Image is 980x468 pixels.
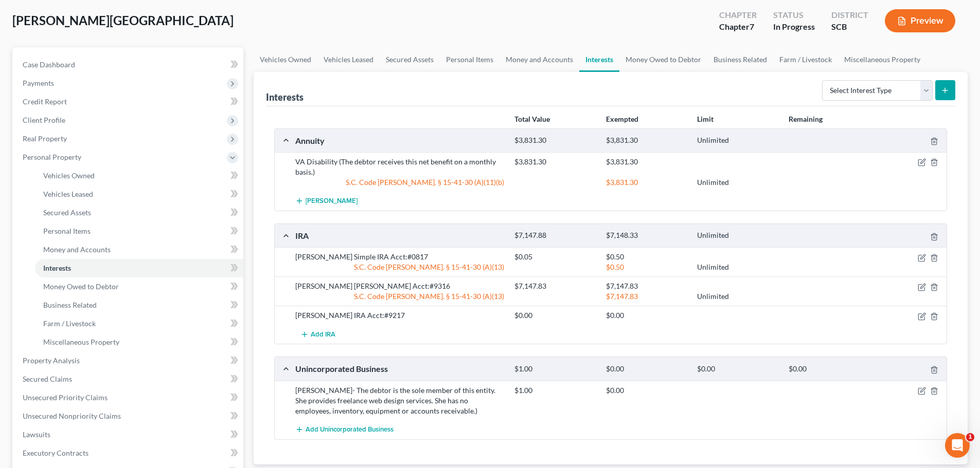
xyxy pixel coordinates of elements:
span: Credit Report [23,97,67,106]
div: Unlimited [692,291,783,302]
div: $7,147.83 [601,291,692,302]
div: $3,831.30 [509,157,600,167]
span: Payments [23,79,54,87]
div: $3,831.30 [601,136,692,145]
span: [PERSON_NAME] [306,197,358,205]
a: Case Dashboard [14,55,243,74]
div: $7,147.83 [601,281,692,291]
a: Unsecured Priority Claims [14,388,243,407]
button: Add Unincorporated Business [295,420,394,439]
span: Secured Claims [23,375,72,383]
a: Money and Accounts [35,240,243,259]
div: Annuity [290,135,509,146]
div: $0.05 [509,252,600,262]
div: $7,148.33 [601,231,692,240]
div: S.C. Code [PERSON_NAME]. § 15-41-30 (A)(13) [290,262,509,272]
div: Status [773,9,815,21]
a: Vehicles Leased [317,47,380,72]
strong: Limit [697,115,714,123]
span: Client Profile [23,116,65,124]
a: Vehicles Owned [254,47,317,72]
span: Interests [43,264,71,272]
button: Add IRA [295,325,341,344]
div: [PERSON_NAME] Simple IRA Acct:#0817 [290,252,509,262]
strong: Total Value [514,115,550,123]
a: Miscellaneous Property [35,333,243,351]
a: Business Related [35,296,243,314]
a: Personal Items [35,222,243,240]
div: $3,831.30 [601,177,692,188]
strong: Remaining [789,115,823,123]
a: Secured Claims [14,370,243,388]
a: Executory Contracts [14,444,243,462]
a: Miscellaneous Property [838,47,926,72]
a: Money Owed to Debtor [35,277,243,296]
span: 7 [750,22,754,31]
div: IRA [290,230,509,241]
span: [PERSON_NAME][GEOGRAPHIC_DATA] [12,13,234,28]
div: $0.50 [601,252,692,262]
div: [PERSON_NAME]- The debtor is the sole member of this entity. She provides freelance web design se... [290,385,509,416]
div: [PERSON_NAME] [PERSON_NAME] Acct:#9316 [290,281,509,291]
div: $0.00 [509,310,600,321]
div: $0.00 [601,364,692,374]
div: $7,147.83 [509,281,600,291]
a: Interests [579,47,619,72]
div: $3,831.30 [509,136,600,145]
span: Vehicles Leased [43,190,93,198]
div: S.C. Code [PERSON_NAME]. § 15-41-30 (A)(13) [290,291,509,302]
a: Personal Items [440,47,500,72]
div: Interests [266,91,304,103]
span: Money Owed to Debtor [43,282,119,291]
a: Credit Report [14,92,243,111]
div: [PERSON_NAME] IRA Acct:#9217 [290,310,509,321]
a: Money Owed to Debtor [619,47,707,72]
button: [PERSON_NAME] [295,192,358,211]
a: Interests [35,259,243,277]
span: Add Unincorporated Business [306,425,394,434]
div: $0.00 [692,364,783,374]
div: VA Disability (The debtor receives this net benefit on a monthly basis.) [290,157,509,177]
span: Add IRA [311,330,335,339]
span: Unsecured Nonpriority Claims [23,411,121,420]
a: Vehicles Owned [35,166,243,185]
div: $1.00 [509,364,600,374]
span: Business Related [43,301,97,309]
div: In Progress [773,21,815,33]
a: Money and Accounts [500,47,579,72]
div: $0.50 [601,262,692,272]
a: Farm / Livestock [773,47,838,72]
div: District [831,9,868,21]
a: Business Related [707,47,773,72]
div: Unlimited [692,177,783,188]
div: Unlimited [692,231,783,240]
div: SCB [831,21,868,33]
iframe: Intercom live chat [945,433,970,458]
a: Unsecured Nonpriority Claims [14,407,243,425]
span: Lawsuits [23,430,50,439]
span: Money and Accounts [43,245,111,254]
span: Case Dashboard [23,60,75,69]
strong: Exempted [606,115,638,123]
div: Unincorporated Business [290,363,509,374]
span: Secured Assets [43,208,91,217]
div: $1.00 [509,385,600,396]
span: Miscellaneous Property [43,338,119,346]
span: Real Property [23,134,67,143]
a: Property Analysis [14,351,243,370]
div: $0.00 [783,364,875,374]
a: Vehicles Leased [35,185,243,203]
div: $0.00 [601,385,692,396]
div: $7,147.88 [509,231,600,240]
span: Vehicles Owned [43,171,95,180]
span: Unsecured Priority Claims [23,393,108,402]
button: Preview [885,9,955,32]
a: Lawsuits [14,425,243,444]
span: Executory Contracts [23,448,88,457]
span: Personal Items [43,227,91,235]
div: Unlimited [692,262,783,272]
a: Secured Assets [380,47,440,72]
span: Property Analysis [23,356,80,365]
div: S.C. Code [PERSON_NAME]. § 15-41-30 (A)(11)(b) [290,177,509,188]
span: Farm / Livestock [43,319,96,328]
